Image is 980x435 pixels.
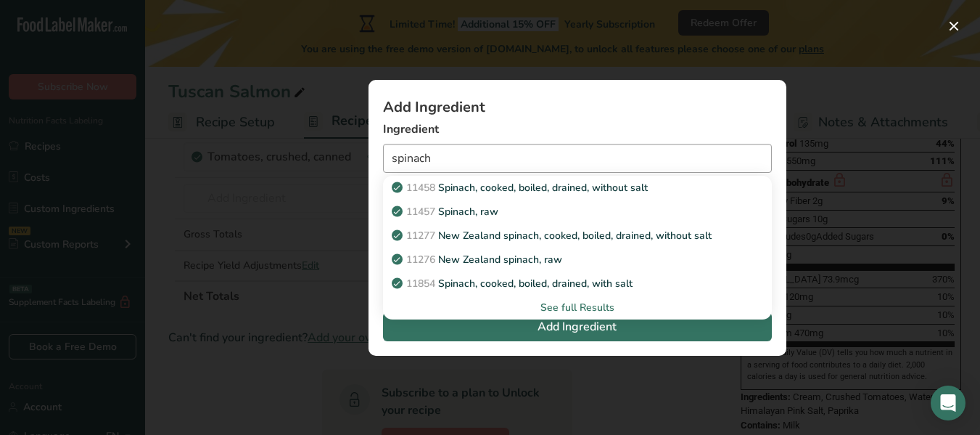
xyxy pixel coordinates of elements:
a: 11276New Zealand spinach, raw [383,248,772,272]
div: See full Results [383,296,772,320]
label: Ingredient [383,121,772,138]
span: 11458 [406,181,435,195]
span: 11854 [406,277,435,290]
p: New Zealand spinach, cooked, boiled, drained, without salt [395,228,712,243]
p: Spinach, raw [395,204,498,219]
a: 11458Spinach, cooked, boiled, drained, without salt [383,176,772,200]
input: Add Ingredient [383,144,772,173]
span: 11276 [406,253,435,267]
a: 11854Spinach, cooked, boiled, drained, with salt [383,272,772,296]
h1: Add Ingredient [383,100,772,115]
button: Add Ingredient [383,312,772,341]
p: Spinach, cooked, boiled, drained, without salt [395,180,648,195]
p: Spinach, cooked, boiled, drained, with salt [395,276,633,291]
div: See full Results [395,300,760,315]
span: 11277 [406,229,435,243]
p: New Zealand spinach, raw [395,252,562,267]
span: 11457 [406,205,435,219]
a: 11277New Zealand spinach, cooked, boiled, drained, without salt [383,224,772,248]
span: Add Ingredient [538,318,617,336]
div: Open Intercom Messenger [931,386,965,420]
a: 11457Spinach, raw [383,200,772,224]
